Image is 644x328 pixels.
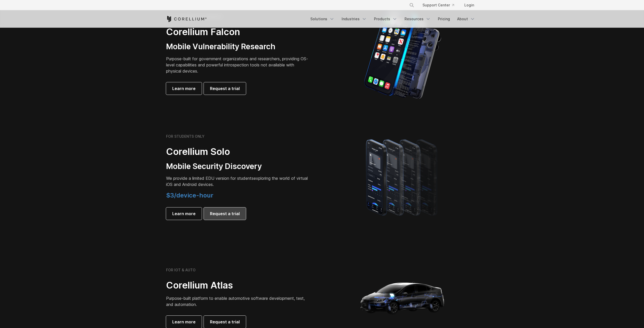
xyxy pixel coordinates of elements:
[418,1,458,10] a: Support Center
[166,192,213,199] span: $3/device-hour
[166,207,202,220] a: Learn more
[204,82,246,95] a: Request a trial
[166,56,310,74] p: Purpose-built for government organizations and researchers, providing OS-level capabilities and p...
[166,316,202,328] a: Learn more
[166,268,196,272] h6: FOR IOT & AUTO
[210,319,240,325] span: Request a trial
[166,296,305,307] span: Purpose-built platform to enable automotive software development, test, and automation.
[364,10,441,100] img: iPhone model separated into the mechanics used to build the physical device.
[166,162,310,171] h3: Mobile Security Discovery
[166,26,310,38] h2: Corellium Falcon
[204,316,246,328] a: Request a trial
[210,211,240,217] span: Request a trial
[172,85,196,92] span: Learn more
[204,207,246,220] a: Request a trial
[401,14,434,24] a: Resources
[172,319,196,325] span: Learn more
[307,14,478,24] div: Navigation Menu
[210,85,240,92] span: Request a trial
[403,1,478,10] div: Navigation Menu
[339,14,370,24] a: Industries
[166,16,207,22] a: Corellium Home
[460,1,478,10] a: Login
[172,211,196,217] span: Learn more
[166,175,310,187] p: exploring the world of virtual iOS and Android devices.
[371,14,400,24] a: Products
[307,14,338,24] a: Solutions
[166,134,205,139] h6: FOR STUDENTS ONLY
[166,42,310,52] h3: Mobile Vulnerability Research
[166,280,310,291] h2: Corellium Atlas
[356,132,449,222] img: A lineup of four iPhone models becoming more gradient and blurred
[435,14,453,24] a: Pricing
[166,176,254,181] span: We provide a limited EDU version for students
[454,14,478,24] a: About
[166,146,310,157] h2: Corellium Solo
[166,82,202,95] a: Learn more
[407,1,416,10] button: Search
